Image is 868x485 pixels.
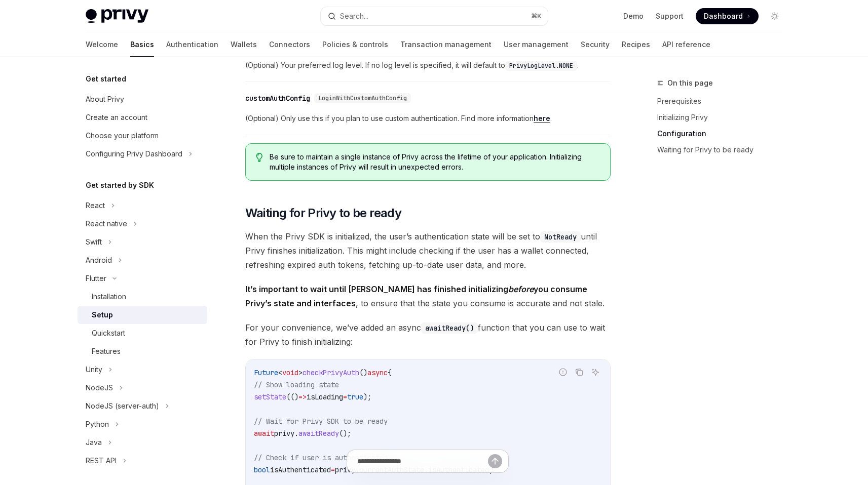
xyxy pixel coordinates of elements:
[166,32,218,57] a: Authentication
[86,9,148,23] img: light logo
[254,380,339,389] span: // Show loading state
[86,436,102,449] div: Java
[270,152,599,172] span: Be sure to maintain a single instance of Privy across the lifetime of your application. Initializ...
[363,392,371,401] span: );
[347,392,363,401] span: true
[282,368,298,377] span: void
[321,7,548,25] button: Search...⌘K
[245,93,310,103] div: customAuthConfig
[245,59,611,71] span: (Optional) Your preferred log level. If no log level is specified, it will default to .
[343,392,347,401] span: =
[622,32,650,57] a: Recipes
[231,32,257,57] a: Wallets
[303,368,359,377] span: checkPrivyAuth
[78,342,207,360] a: Features
[254,429,274,438] span: await
[86,93,124,105] div: About Privy
[86,363,102,376] div: Unity
[657,126,791,142] a: Configuration
[508,284,534,294] em: before
[367,368,388,377] span: async
[86,179,154,191] h5: Get started by SDK
[86,199,105,212] div: React
[86,254,112,266] div: Android
[86,382,113,394] div: NodeJS
[78,108,207,127] a: Create an account
[254,417,388,426] span: // Wait for Privy SDK to be ready
[767,8,783,24] button: Toggle dark mode
[278,368,282,377] span: <
[78,127,207,145] a: Choose your platform
[86,455,117,467] div: REST API
[86,218,127,230] div: React native
[92,327,125,339] div: Quickstart
[269,32,310,57] a: Connectors
[573,366,586,379] button: Copy the contents from the code block
[657,109,791,126] a: Initializing Privy
[92,309,113,321] div: Setup
[657,93,791,109] a: Prerequisites
[130,32,154,57] a: Basics
[78,288,207,306] a: Installation
[245,320,611,349] span: For your convenience, we’ve added an async function that you can use to wait for Privy to finish ...
[78,90,207,108] a: About Privy
[78,324,207,342] a: Quickstart
[86,272,106,285] div: Flutter
[339,429,351,438] span: ();
[86,148,182,160] div: Configuring Privy Dashboard
[245,205,402,221] span: Waiting for Privy to be ready
[667,77,713,89] span: On this page
[623,11,644,21] a: Demo
[589,366,602,379] button: Ask AI
[274,429,298,438] span: privy.
[86,73,126,85] h5: Get started
[318,94,407,102] span: LoginWithCustomAuthConfig
[505,61,577,71] code: PrivyLogLevel.NONE
[92,291,126,303] div: Installation
[86,236,102,248] div: Swift
[556,366,570,379] button: Report incorrect code
[400,32,492,57] a: Transaction management
[388,368,392,377] span: {
[254,392,286,401] span: setState
[298,429,339,438] span: awaitReady
[421,322,478,334] code: awaitReady()
[504,32,569,57] a: User management
[245,229,611,272] span: When the Privy SDK is initialized, the user’s authentication state will be set to until Privy fin...
[704,11,743,21] span: Dashboard
[662,32,710,57] a: API reference
[656,11,684,21] a: Support
[696,8,759,24] a: Dashboard
[581,32,610,57] a: Security
[86,418,109,430] div: Python
[86,400,159,412] div: NodeJS (server-auth)
[254,368,278,377] span: Future
[488,454,502,468] button: Send message
[86,32,118,57] a: Welcome
[534,114,550,123] a: here
[322,32,388,57] a: Policies & controls
[256,153,263,162] svg: Tip
[359,368,367,377] span: ()
[245,112,611,125] span: (Optional) Only use this if you plan to use custom authentication. Find more information .
[298,368,303,377] span: >
[86,130,159,142] div: Choose your platform
[298,392,307,401] span: =>
[245,282,611,310] span: , to ensure that the state you consume is accurate and not stale.
[286,392,298,401] span: (()
[531,12,542,20] span: ⌘ K
[540,231,581,242] code: NotReady
[245,284,587,308] strong: It’s important to wait until [PERSON_NAME] has finished initializing you consume Privy’s state an...
[78,306,207,324] a: Setup
[92,345,121,357] div: Features
[86,111,147,124] div: Create an account
[307,392,343,401] span: isLoading
[340,10,368,22] div: Search...
[657,142,791,158] a: Waiting for Privy to be ready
